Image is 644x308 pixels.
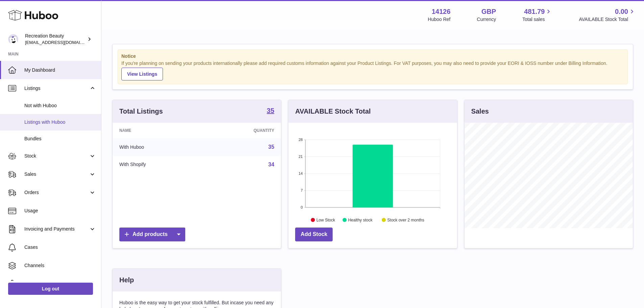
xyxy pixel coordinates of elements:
[268,162,275,167] a: 34
[24,136,96,142] span: Bundles
[299,138,303,142] text: 28
[579,7,636,23] a: 0.00 AVAILABLE Stock Total
[481,7,496,16] strong: GBP
[24,171,89,177] span: Sales
[8,34,18,44] img: internalAdmin-14126@internal.huboo.com
[121,60,624,80] div: If you're planning on sending your products internationally please add required customs informati...
[8,283,93,295] a: Log out
[301,188,303,192] text: 7
[24,226,89,232] span: Invoicing and Payments
[25,40,99,45] span: [EMAIL_ADDRESS][DOMAIN_NAME]
[121,53,624,60] strong: Notice
[24,262,96,269] span: Channels
[113,138,204,156] td: With Huboo
[301,205,303,209] text: 0
[24,208,96,214] span: Usage
[348,217,373,222] text: Healthy stock
[119,228,185,241] a: Add products
[24,153,89,159] span: Stock
[24,102,96,109] span: Not with Huboo
[24,189,89,196] span: Orders
[119,107,163,116] h3: Total Listings
[121,68,163,80] a: View Listings
[24,119,96,125] span: Listings with Huboo
[471,107,489,116] h3: Sales
[204,123,281,138] th: Quantity
[387,217,424,222] text: Stock over 2 months
[316,217,335,222] text: Low Stock
[25,33,86,46] div: Recreation Beauty
[267,107,274,115] a: 35
[615,7,628,16] span: 0.00
[428,16,451,23] div: Huboo Ref
[524,7,545,16] span: 481.79
[299,155,303,159] text: 21
[268,144,275,150] a: 35
[579,16,636,23] span: AVAILABLE Stock Total
[295,107,371,116] h3: AVAILABLE Stock Total
[522,16,552,23] span: Total sales
[24,85,89,92] span: Listings
[24,281,96,287] span: Settings
[113,156,204,173] td: With Shopify
[295,228,333,241] a: Add Stock
[113,123,204,138] th: Name
[522,7,552,23] a: 481.79 Total sales
[119,276,134,285] h3: Help
[432,7,451,16] strong: 14126
[477,16,496,23] div: Currency
[299,171,303,175] text: 14
[24,244,96,251] span: Cases
[24,67,96,73] span: My Dashboard
[267,107,274,114] strong: 35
